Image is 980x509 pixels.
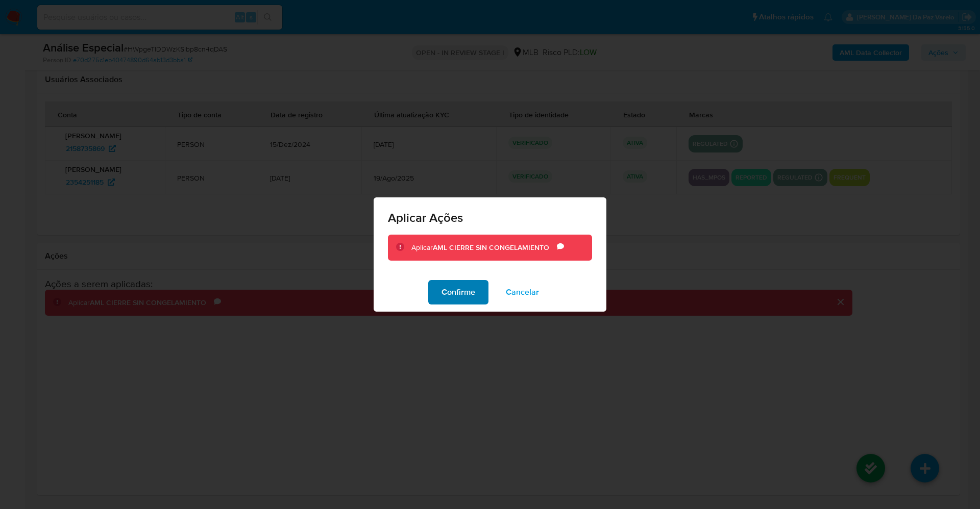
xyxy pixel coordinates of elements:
[493,280,552,304] button: Cancelar
[433,242,549,252] b: AML CIERRE SIN CONGELAMIENTO
[388,212,592,224] span: Aplicar Ações
[411,243,557,253] div: Aplicar
[506,281,539,303] span: Cancelar
[428,280,488,304] button: Confirme
[442,281,475,303] span: Confirme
